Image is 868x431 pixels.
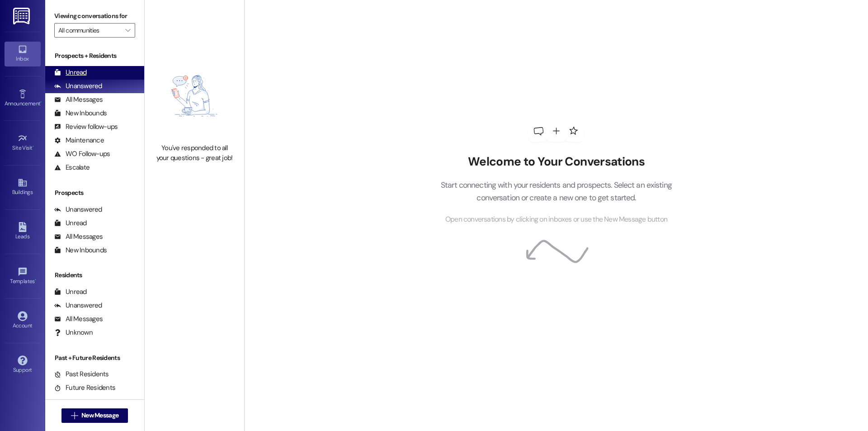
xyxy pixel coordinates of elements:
[5,264,41,289] a: Templates •
[427,155,685,169] h2: Welcome to Your Conversations
[155,53,234,139] img: empty-state
[427,179,685,204] p: Start connecting with your residents and prospects. Select an existing conversation or create a n...
[125,27,130,34] i: 
[54,369,109,379] div: Past Residents
[54,122,118,132] div: Review follow-ups
[54,246,107,255] div: New Inbounds
[35,277,36,283] span: •
[5,353,41,377] a: Support
[54,136,104,145] div: Maintenance
[40,99,42,105] span: •
[5,131,41,155] a: Site Visit •
[5,219,41,244] a: Leads
[54,81,102,91] div: Unanswered
[45,188,144,198] div: Prospects
[54,287,87,297] div: Unread
[54,109,107,118] div: New Inbounds
[54,149,110,159] div: WO Follow-ups
[54,301,102,310] div: Unanswered
[61,408,128,423] button: New Message
[13,8,32,24] img: ResiDesk Logo
[54,314,103,324] div: All Messages
[54,205,102,214] div: Unanswered
[54,163,90,172] div: Escalate
[45,353,144,363] div: Past + Future Residents
[54,9,135,23] label: Viewing conversations for
[54,328,93,337] div: Unknown
[45,51,144,61] div: Prospects + Residents
[5,308,41,333] a: Account
[54,232,103,242] div: All Messages
[33,143,34,150] span: •
[54,95,103,104] div: All Messages
[45,270,144,280] div: Residents
[58,23,121,38] input: All communities
[5,42,41,66] a: Inbox
[155,143,234,163] div: You've responded to all your questions - great job!
[54,218,87,228] div: Unread
[5,175,41,199] a: Buildings
[445,214,667,225] span: Open conversations by clicking on inboxes or use the New Message button
[54,383,115,393] div: Future Residents
[54,68,87,77] div: Unread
